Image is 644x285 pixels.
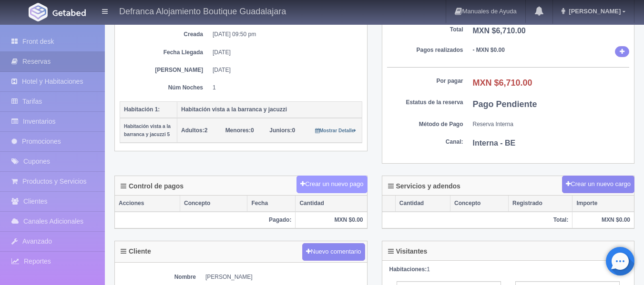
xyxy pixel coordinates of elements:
dt: Por pagar [387,77,463,85]
strong: Menores: [225,127,251,134]
dt: Canal: [387,138,463,146]
a: Mostrar Detalle [315,127,357,134]
span: 0 [225,127,254,134]
b: Pago Pendiente [473,99,537,109]
dd: [DATE] 09:50 pm [213,30,355,39]
th: Importe [572,196,634,212]
b: MXN $6,710.00 [473,78,532,88]
strong: Habitaciones: [389,266,427,273]
small: Mostrar Detalle [315,128,357,133]
th: Total: [382,212,572,228]
button: Crear un nuevo cargo [562,176,634,193]
span: 2 [181,127,207,134]
th: Registrado [509,196,572,212]
dt: Fecha Llegada [127,49,203,57]
th: MXN $0.00 [572,212,634,228]
h4: Defranca Alojamiento Boutique Guadalajara [119,5,286,17]
dd: [DATE] [213,66,355,74]
dt: Pagos realizados [387,46,463,54]
h4: Cliente [121,248,151,255]
button: Crear un nuevo pago [296,176,367,193]
dt: Método de Pago [387,120,463,128]
span: 0 [269,127,295,134]
dt: Creada [127,30,203,39]
dd: [DATE] [213,49,355,57]
dd: Reserva Interna [473,120,630,128]
th: MXN $0.00 [296,212,367,228]
button: Nuevo comentario [302,243,365,261]
b: Interna - BE [473,139,516,147]
img: Getabed [52,9,86,16]
h4: Visitantes [388,248,428,255]
strong: Adultos: [181,127,204,134]
dd: 1 [213,84,355,92]
b: - MXN $0.00 [473,47,505,53]
div: 1 [389,265,627,274]
th: Concepto [180,196,247,212]
dd: [PERSON_NAME] [205,273,362,281]
th: Concepto [450,196,509,212]
b: Habitación 1: [124,106,160,113]
th: Cantidad [296,196,367,212]
th: Acciones [115,196,180,212]
th: Pagado: [115,212,296,228]
h4: Control de pagos [121,183,184,190]
small: Habitación vista a la barranca y jacuzzi 5 [124,124,171,137]
span: [PERSON_NAME] [566,8,621,15]
th: Cantidad [395,196,450,212]
b: MXN $6,710.00 [473,27,526,35]
h4: Servicios y adendos [388,183,460,190]
img: Getabed [29,3,48,21]
dt: Núm Noches [127,84,203,92]
dt: Nombre [120,273,196,281]
th: Habitación vista a la barranca y jacuzzi [177,101,362,118]
th: Fecha [247,196,296,212]
dt: Total [387,26,463,34]
strong: Juniors: [269,127,292,134]
dt: [PERSON_NAME] [127,66,203,74]
dt: Estatus de la reserva [387,98,463,107]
